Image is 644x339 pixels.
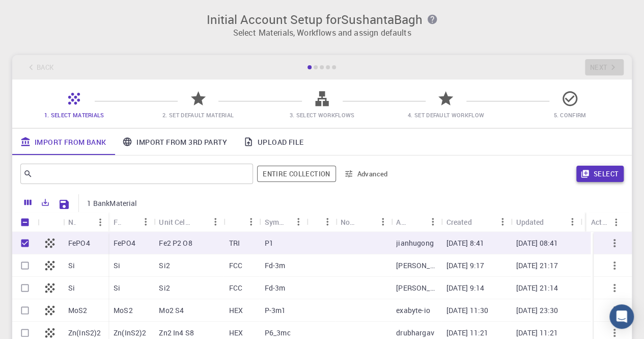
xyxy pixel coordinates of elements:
[516,260,558,271] p: [DATE] 21:17
[54,194,74,215] button: Save Explorer Settings
[243,214,260,230] button: Menu
[229,305,242,316] p: HEX
[441,212,511,232] div: Created
[391,212,441,232] div: Account
[446,212,471,232] div: Created
[544,214,560,230] button: Sort
[121,214,137,230] button: Sort
[68,305,88,316] p: MoS2
[20,7,57,16] span: Support
[68,328,101,338] p: Zn(InS2)2
[446,328,488,338] p: [DATE] 11:21
[19,194,37,211] button: Columns
[340,166,393,182] button: Advanced
[191,214,207,230] button: Sort
[260,212,306,232] div: Symmetry
[446,238,484,248] p: [DATE] 8:41
[609,304,634,329] div: Open Intercom Messenger
[68,212,76,232] div: Name
[265,238,273,248] p: P1
[68,283,75,293] p: Si
[137,214,154,230] button: Menu
[516,212,544,232] div: Updated
[265,305,286,316] p: P-3m1
[396,260,436,271] p: [PERSON_NAME]
[114,128,235,155] a: Import From 3rd Party
[516,238,558,248] p: [DATE] 08:41
[235,128,312,155] a: Upload File
[159,283,170,293] p: Si2
[159,212,191,232] div: Unit Cell Formula
[396,328,434,338] p: drubhargav
[576,166,624,182] button: Select
[446,305,488,316] p: [DATE] 11:30
[114,283,120,293] p: Si
[114,238,135,248] p: FePO4
[87,198,137,208] p: 1 BankMaterial
[408,111,484,119] span: 4. Set Default Workflow
[159,305,184,316] p: Mo2 S4
[114,305,133,316] p: MoS2
[471,214,488,230] button: Sort
[564,214,580,230] button: Menu
[265,260,286,271] p: Fd-3m
[114,212,121,232] div: Formula
[396,212,408,232] div: Account
[257,166,335,182] button: Entire collection
[18,12,626,27] h3: Initial Account Setup for SushantaBagh
[12,128,114,155] a: Import From Bank
[358,214,375,230] button: Sort
[516,328,558,338] p: [DATE] 11:21
[229,214,245,230] button: Sort
[159,260,170,271] p: Si2
[44,111,104,119] span: 1. Select Materials
[265,212,290,232] div: Symmetry
[446,260,484,271] p: [DATE] 9:17
[223,212,259,232] div: Lattice
[396,238,434,248] p: jianhugong
[68,238,90,248] p: FePO4
[375,214,391,230] button: Menu
[207,214,223,230] button: Menu
[92,214,108,230] button: Menu
[257,166,335,182] span: Filter throughout whole library including sets (folders)
[63,212,108,232] div: Name
[154,212,223,232] div: Unit Cell Formula
[335,212,391,232] div: Non-periodic
[114,328,146,338] p: Zn(InS2)2
[319,214,335,230] button: Menu
[68,260,75,271] p: Si
[159,238,192,248] p: Fe2 P2 O8
[229,328,242,338] p: HEX
[511,212,580,232] div: Updated
[265,283,286,293] p: Fd-3m
[114,260,120,271] p: Si
[396,305,430,316] p: exabyte-io
[159,328,194,338] p: Zn2 In4 S8
[516,305,558,316] p: [DATE] 23:30
[341,212,358,232] div: Non-periodic
[76,214,92,230] button: Sort
[425,214,441,230] button: Menu
[38,212,63,232] div: Icon
[18,27,626,39] p: Select Materials, Workflows and assign defaults
[265,328,291,338] p: P6_3mc
[553,111,586,119] span: 5. Confirm
[306,212,335,232] div: Tags
[591,212,608,232] div: Actions
[290,111,355,119] span: 3. Select Workflows
[229,260,242,271] p: FCC
[494,214,511,230] button: Menu
[229,283,242,293] p: FCC
[396,283,436,293] p: [PERSON_NAME]
[586,212,624,232] div: Actions
[290,214,306,230] button: Menu
[108,212,154,232] div: Formula
[516,283,558,293] p: [DATE] 21:14
[408,214,425,230] button: Sort
[608,214,624,230] button: Menu
[229,238,239,248] p: TRI
[446,283,484,293] p: [DATE] 9:14
[37,194,54,211] button: Export
[162,111,234,119] span: 2. Set Default Material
